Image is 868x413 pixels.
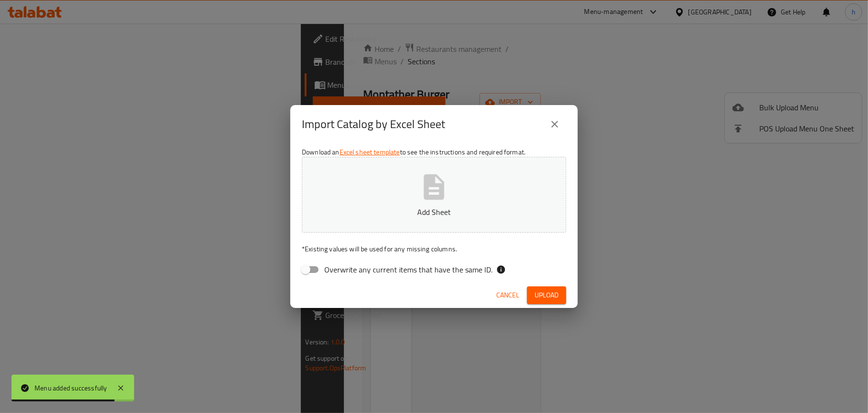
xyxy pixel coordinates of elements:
[543,113,566,136] button: close
[324,264,492,275] span: Overwrite any current items that have the same ID.
[302,157,566,233] button: Add Sheet
[290,143,578,283] div: Download an to see the instructions and required format.
[317,206,551,218] p: Add Sheet
[535,289,559,301] span: Upload
[34,383,107,393] div: Menu added successfully
[492,286,523,304] button: Cancel
[527,286,566,304] button: Upload
[302,244,566,254] p: Existing values will be used for any missing columns.
[496,289,519,301] span: Cancel
[496,265,506,274] svg: If the overwrite option isn't selected, then the items that match an existing ID will be ignored ...
[302,117,445,132] h2: Import Catalog by Excel Sheet
[340,146,400,158] a: Excel sheet template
